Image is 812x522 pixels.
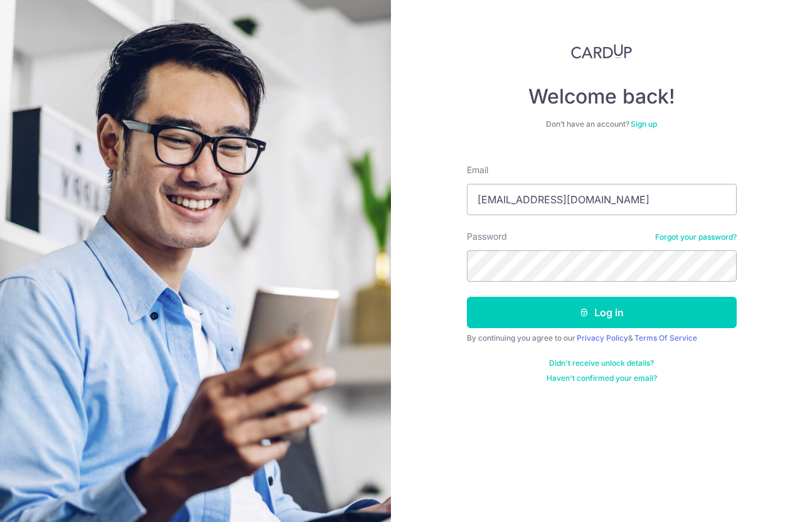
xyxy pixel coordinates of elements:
[547,373,657,383] a: Haven't confirmed your email?
[549,358,654,368] a: Didn't receive unlock details?
[467,164,488,176] label: Email
[634,333,697,343] a: Terms Of Service
[467,297,737,328] button: Log in
[577,333,628,343] a: Privacy Policy
[571,44,633,59] img: CardUp Logo
[467,119,737,129] div: Don’t have an account?
[467,84,737,109] h4: Welcome back!
[467,184,737,215] input: Enter your Email
[467,333,737,343] div: By continuing you agree to our &
[655,232,737,242] a: Forgot your password?
[631,119,657,129] a: Sign up
[467,230,507,243] label: Password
